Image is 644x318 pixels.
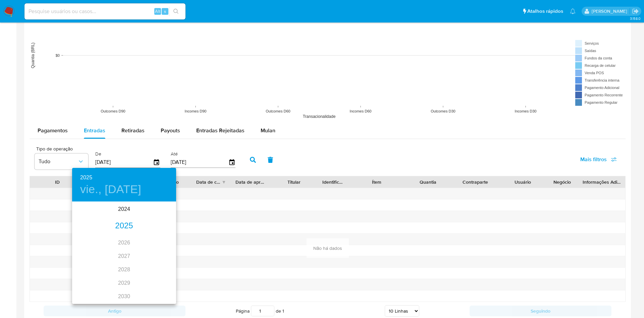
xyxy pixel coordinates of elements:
button: 2025 [80,173,92,182]
button: vie., [DATE] [80,182,141,196]
div: 2025 [72,219,176,233]
div: 2024 [72,202,176,216]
